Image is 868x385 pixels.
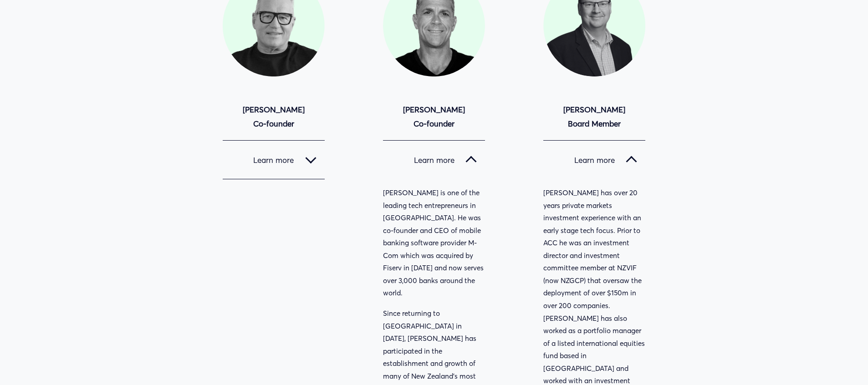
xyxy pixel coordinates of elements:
[231,155,306,165] span: Learn more
[563,105,625,128] strong: [PERSON_NAME] Board Member
[551,155,626,165] span: Learn more
[403,105,465,128] strong: [PERSON_NAME] Co-founder
[383,141,485,179] button: Learn more
[223,141,325,179] button: Learn more
[383,187,485,299] p: [PERSON_NAME] is one of the leading tech entrepreneurs in [GEOGRAPHIC_DATA]. He was co-founder an...
[391,155,466,165] span: Learn more
[543,141,645,179] button: Learn more
[243,105,305,128] strong: [PERSON_NAME] Co-founder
